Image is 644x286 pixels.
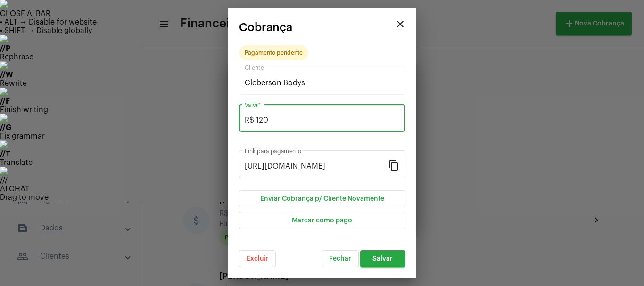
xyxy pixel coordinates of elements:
[372,255,393,262] span: Salvar
[292,217,352,224] span: Marcar como pago
[247,255,268,262] span: Excluir
[322,250,359,267] button: Fechar
[329,255,351,262] span: Fechar
[360,250,405,267] button: Salvar
[239,250,276,267] button: Excluir
[260,196,384,202] span: Enviar Cobrança p/ Cliente Novamente
[239,212,405,229] button: Marcar como pago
